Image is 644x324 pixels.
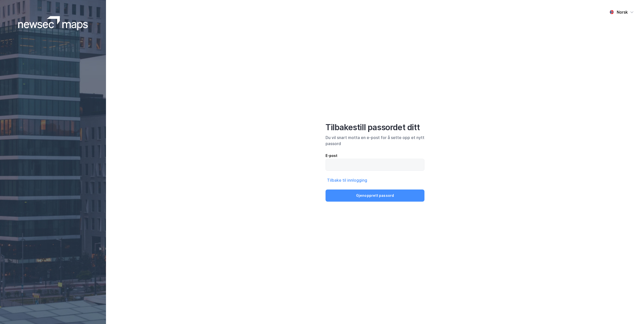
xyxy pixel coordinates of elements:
[617,9,628,15] div: Norsk
[326,190,424,202] button: Gjenopprett passord
[326,134,424,147] div: Du vil snart motta en e-post for å sette opp et nytt passord
[619,300,644,324] div: Kontrollprogram for chat
[326,177,369,183] button: Tilbake til innlogging
[326,122,424,132] div: Tilbakestill passordet ditt
[619,300,644,324] iframe: Chat Widget
[326,153,424,159] div: E-post
[18,16,88,30] img: logoWhite.bf58a803f64e89776f2b079ca2356427.svg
